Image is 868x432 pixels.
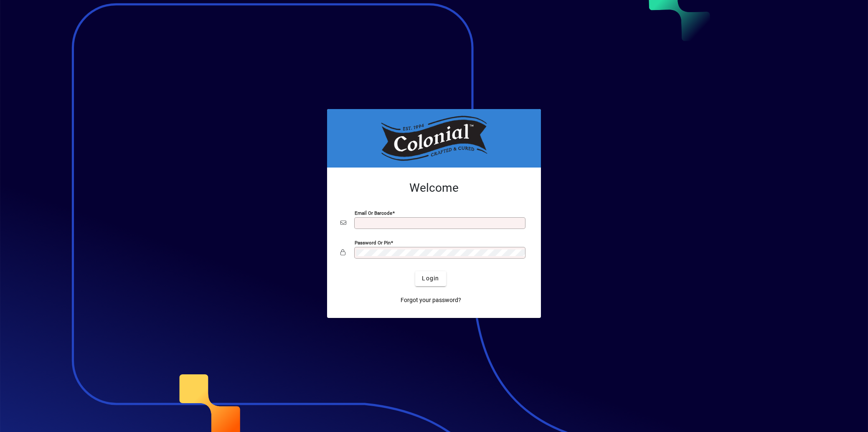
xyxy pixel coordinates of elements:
mat-label: Email or Barcode [355,210,392,216]
mat-label: Password or Pin [355,239,391,245]
h2: Welcome [340,181,528,195]
button: Login [415,271,446,286]
a: Forgot your password? [397,293,464,308]
span: Forgot your password? [401,296,461,305]
span: Login [422,274,439,283]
